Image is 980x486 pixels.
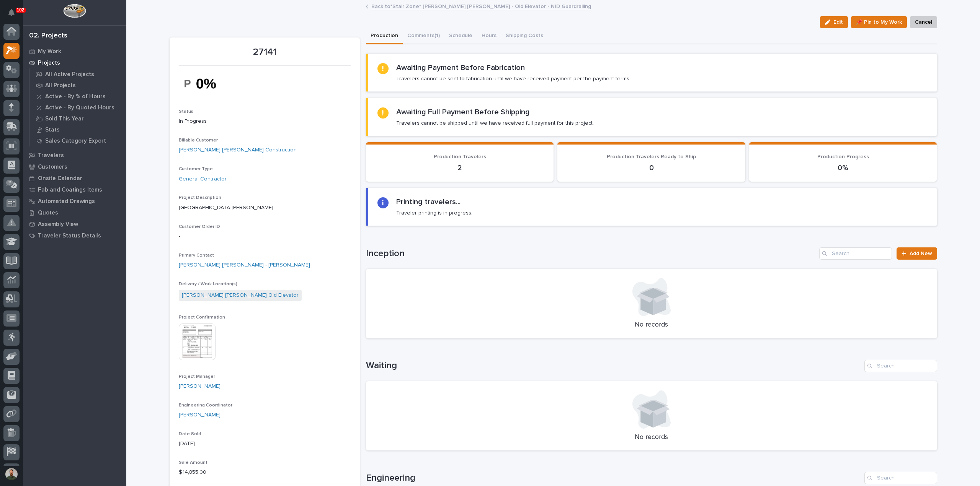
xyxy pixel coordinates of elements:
[38,164,67,171] p: Customers
[856,18,902,27] span: 📌 Pin to My Work
[179,282,237,286] span: Delivery / Work Location(s)
[179,440,351,448] p: [DATE]
[366,360,861,371] h1: Waiting
[29,80,126,91] a: All Projects
[851,16,907,28] button: 📌 Pin to My Work
[864,360,937,372] input: Search
[182,291,299,299] a: [PERSON_NAME] [PERSON_NAME] Old Elevator
[434,154,486,159] span: Production Travelers
[3,466,20,482] button: users-avatar
[179,460,207,465] span: Sale Amount
[45,138,106,145] p: Sales Category Export
[396,107,530,117] h2: Awaiting Full Payment Before Shipping
[817,154,869,159] span: Production Progress
[38,232,101,239] p: Traveler Status Details
[45,104,114,111] p: Active - By Quoted Hours
[29,91,126,102] a: Active - By % of Hours
[17,7,24,13] p: 102
[38,60,60,67] p: Projects
[366,248,817,259] h1: Inception
[38,221,78,228] p: Assembly View
[38,198,95,205] p: Automated Drawings
[29,124,126,135] a: Stats
[38,152,64,159] p: Travelers
[38,210,58,216] p: Quotes
[910,16,937,28] button: Cancel
[29,102,126,113] a: Active - By Quoted Hours
[45,93,106,100] p: Active - By % of Hours
[758,163,928,172] p: 0%
[179,432,201,436] span: Date Sold
[607,154,696,159] span: Production Travelers Ready to Ship
[179,138,218,143] span: Billable Customer
[179,175,227,183] a: General Contractor
[444,28,477,44] button: Schedule
[179,204,351,212] p: [GEOGRAPHIC_DATA][PERSON_NAME]
[38,187,102,193] p: Fab and Coatings Items
[23,172,126,184] a: Onsite Calendar
[179,468,351,476] p: $ 14,855.00
[179,47,351,58] p: 27141
[23,207,126,218] a: Quotes
[23,46,126,57] a: My Work
[45,115,84,122] p: Sold This Year
[45,71,94,78] p: All Active Projects
[179,117,351,125] p: In Progress
[375,321,928,329] p: No records
[366,28,403,44] button: Production
[179,411,220,419] a: [PERSON_NAME]
[567,163,736,172] p: 0
[396,75,630,82] p: Travelers cannot be sent to fabrication until we have received payment per the payment terms.
[23,57,126,68] a: Projects
[23,218,126,230] a: Assembly View
[179,109,193,114] span: Status
[915,18,932,27] span: Cancel
[179,167,213,171] span: Customer Type
[179,253,214,258] span: Primary Contact
[396,120,594,127] p: Travelers cannot be shipped until we have received full payment for this project.
[179,70,236,97] img: Lz-zq8GIDSHbbEVHLbDq9EVGphbyJG6yI4fkCAAvASs
[477,28,501,44] button: Hours
[179,315,225,320] span: Project Confirmation
[23,161,126,172] a: Customers
[3,5,20,21] button: Notifications
[10,9,20,21] div: Notifications102
[179,382,220,390] a: [PERSON_NAME]
[910,251,932,256] span: Add New
[23,184,126,195] a: Fab and Coatings Items
[819,247,892,260] input: Search
[29,135,126,146] a: Sales Category Export
[366,473,861,484] h1: Engineering
[29,32,67,40] div: 02. Projects
[23,195,126,207] a: Automated Drawings
[375,163,545,172] p: 2
[179,224,220,229] span: Customer Order ID
[38,175,82,182] p: Onsite Calendar
[375,433,928,442] p: No records
[29,113,126,124] a: Sold This Year
[29,69,126,80] a: All Active Projects
[833,19,843,26] span: Edit
[179,261,310,269] a: [PERSON_NAME] [PERSON_NAME] - [PERSON_NAME]
[38,48,61,55] p: My Work
[396,63,525,72] h2: Awaiting Payment Before Fabrication
[820,16,848,28] button: Edit
[179,195,221,200] span: Project Description
[63,4,86,18] img: Workspace Logo
[23,150,126,161] a: Travelers
[501,28,548,44] button: Shipping Costs
[403,28,444,44] button: Comments (1)
[179,146,297,154] a: [PERSON_NAME] [PERSON_NAME] Construction
[45,82,76,89] p: All Projects
[45,127,60,133] p: Stats
[864,472,937,484] input: Search
[396,210,472,216] p: Traveler printing is in progress.
[897,247,937,260] a: Add New
[396,197,461,206] h2: Printing travelers...
[179,403,232,408] span: Engineering Coordinator
[179,232,351,241] p: -
[371,2,591,10] a: Back to*Stair Zone* [PERSON_NAME] [PERSON_NAME] - Old Elevator - NID Guardrailing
